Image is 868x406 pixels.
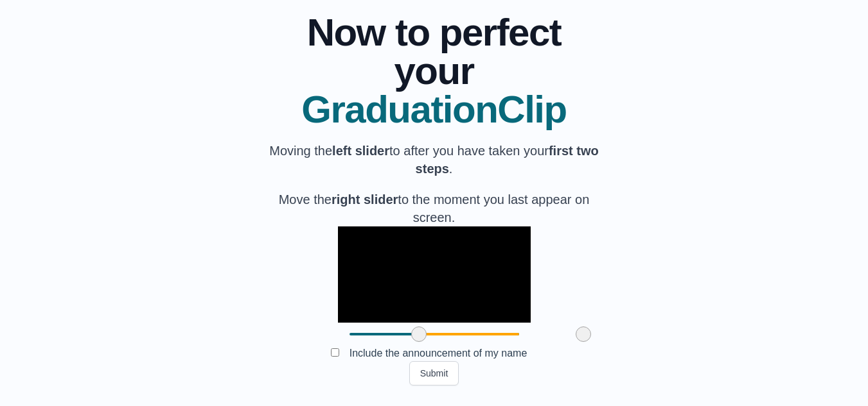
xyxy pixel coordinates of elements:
b: right slider [332,192,398,207]
span: GraduationClip [265,90,604,129]
b: first two steps [416,144,599,176]
p: Move the to the moment you last appear on screen. [265,190,604,226]
span: Now to perfect your [265,13,604,90]
b: left slider [332,144,389,158]
label: Include the announcement of my name [339,343,538,364]
div: Video Player [338,226,531,323]
button: Submit [409,361,459,385]
p: Moving the to after you have taken your . [265,142,604,178]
